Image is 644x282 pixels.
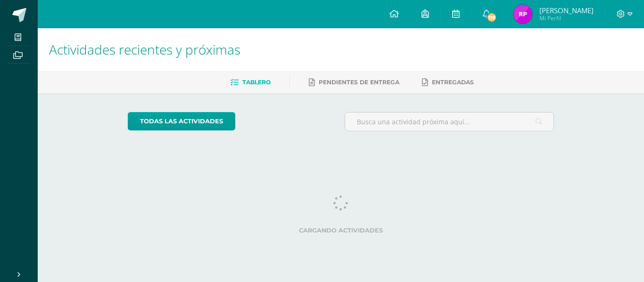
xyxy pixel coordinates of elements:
[49,40,240,58] span: Actividades recientes y próximas
[345,113,554,131] input: Busca una actividad próxima aquí...
[487,12,497,23] span: 119
[242,79,271,86] span: Tablero
[309,75,399,90] a: Pendientes de entrega
[432,79,474,86] span: Entregadas
[422,75,474,90] a: Entregadas
[319,79,399,86] span: Pendientes de entrega
[128,227,554,234] label: Cargando actividades
[539,6,594,15] span: [PERSON_NAME]
[539,14,594,22] span: Mi Perfil
[231,75,271,90] a: Tablero
[513,5,532,24] img: 612d8540f47d75f38da33de7c34a2a03.png
[128,112,235,130] a: todas las Actividades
